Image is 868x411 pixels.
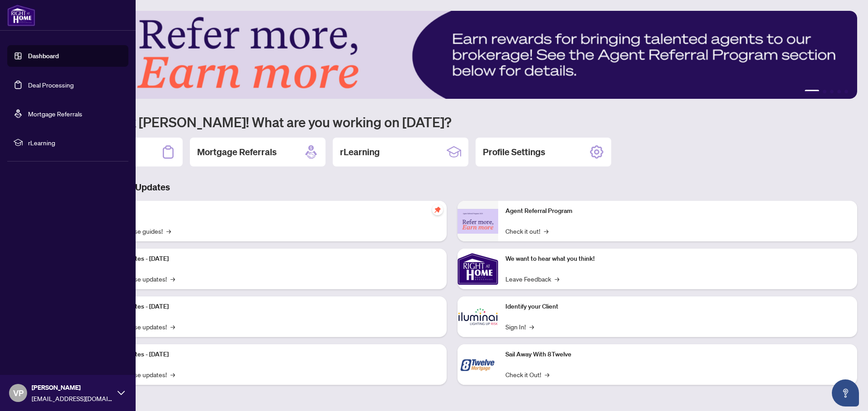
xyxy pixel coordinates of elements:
h3: Brokerage & Industry Updates [47,181,857,194]
button: Open asap [832,379,859,406]
a: Mortgage Referrals [28,110,82,118]
p: Platform Updates - [DATE] [95,254,439,264]
h2: Mortgage Referrals [197,146,277,158]
h1: Welcome back [PERSON_NAME]! What are you working on [DATE]? [47,113,857,130]
p: Agent Referral Program [505,206,850,216]
a: Leave Feedback→ [505,274,559,284]
a: Check it Out!→ [505,369,549,379]
img: We want to hear what you think! [458,249,498,289]
a: Check it out!→ [505,226,548,236]
span: [PERSON_NAME] [32,383,113,393]
a: Sign In!→ [505,322,534,332]
span: → [166,226,171,236]
a: Dashboard [28,52,59,60]
span: → [170,322,175,332]
span: → [170,369,175,379]
h2: Profile Settings [483,146,545,158]
button: 3 [830,90,834,93]
img: Agent Referral Program [458,209,498,234]
button: 5 [844,90,848,93]
button: 2 [823,90,826,93]
p: Platform Updates - [DATE] [95,302,439,312]
img: Identify your Client [458,296,498,337]
span: → [555,274,559,284]
span: → [545,369,549,379]
p: Self-Help [95,206,439,216]
img: logo [7,5,35,26]
p: Sail Away With 8Twelve [505,350,850,360]
span: pushpin [432,204,443,215]
a: Deal Processing [28,81,74,89]
img: Slide 0 [47,11,857,99]
p: We want to hear what you think! [505,254,850,264]
img: Sail Away With 8Twelve [458,344,498,385]
button: 4 [837,90,841,93]
button: 1 [805,90,819,93]
span: → [529,322,534,332]
span: → [544,226,548,236]
span: rLearning [28,138,122,148]
h2: rLearning [340,146,380,158]
span: [EMAIL_ADDRESS][DOMAIN_NAME] [32,393,113,403]
p: Identify your Client [505,302,850,312]
span: → [170,274,175,284]
p: Platform Updates - [DATE] [95,350,439,360]
span: VP [13,387,24,399]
